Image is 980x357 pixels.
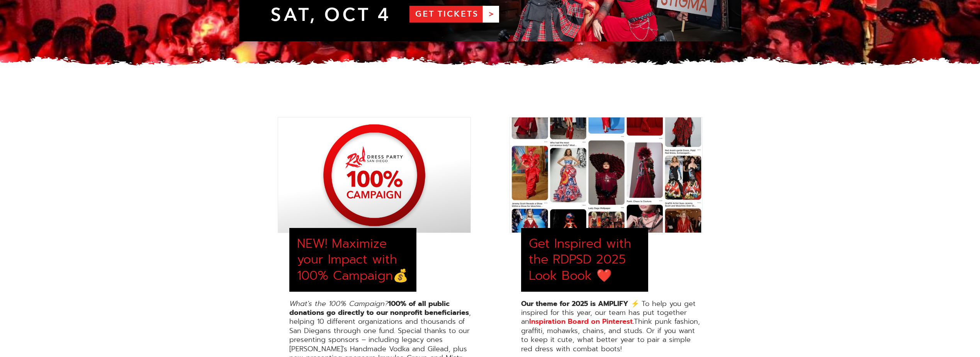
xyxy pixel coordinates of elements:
strong: Our theme for 2025 is AMPLIFY ⚡️ [521,298,639,309]
strong: 100% of all public donations go directly to our nonprofit beneficiaries [289,298,469,318]
em: What's the 100% Campaign? [289,298,388,309]
div: Get Inspired with the RDPSD 2025 Look Book ❤️ [529,236,640,284]
a: Inspiration Board on Pinterest. [529,316,634,327]
div: To help you get inspired for this year, our team has put together an Think punk fashion, graffiti... [521,299,703,354]
div: NEW! Maximize your Impact with 100% Campaign💰 [297,236,409,284]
